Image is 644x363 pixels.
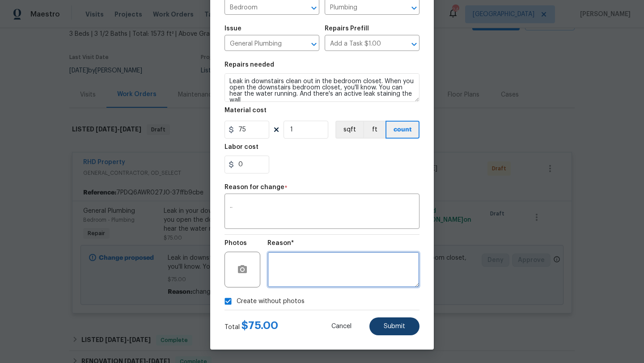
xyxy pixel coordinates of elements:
[230,203,414,222] textarea: ..
[225,184,284,190] h5: Reason for change
[386,121,419,139] button: count
[335,121,363,139] button: sqft
[237,297,305,306] span: Create without photos
[308,38,320,51] button: Open
[325,25,369,32] h5: Repairs Prefill
[267,240,294,246] h5: Reason*
[225,62,274,68] h5: Repairs needed
[384,323,405,330] span: Submit
[225,240,247,246] h5: Photos
[225,321,278,332] div: Total
[363,121,386,139] button: ft
[225,144,258,150] h5: Labor cost
[225,73,419,102] textarea: Leak in downstairs clean out in the bedroom closet. When you open the downstairs bedroom closet, ...
[369,317,419,335] button: Submit
[317,317,366,335] button: Cancel
[331,323,352,330] span: Cancel
[225,25,241,32] h5: Issue
[308,2,320,14] button: Open
[241,320,278,331] span: $ 75.00
[225,107,267,114] h5: Material cost
[408,2,420,14] button: Open
[408,38,420,51] button: Open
